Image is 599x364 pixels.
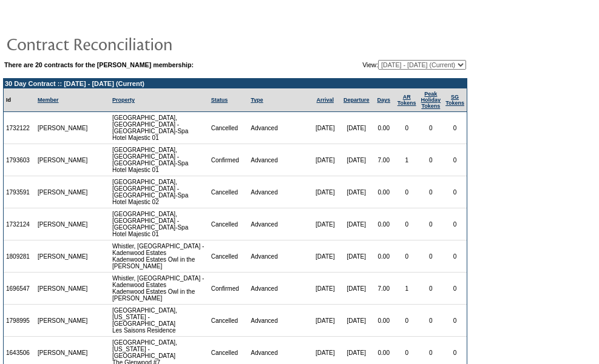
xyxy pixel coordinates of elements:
[373,112,395,144] td: 0.00
[110,240,209,273] td: Whistler, [GEOGRAPHIC_DATA] - Kadenwood Estates Kadenwood Estates Owl in the [PERSON_NAME]
[110,176,209,208] td: [GEOGRAPHIC_DATA], [GEOGRAPHIC_DATA] - [GEOGRAPHIC_DATA]-Spa Hotel Majestic 02
[209,240,249,273] td: Cancelled
[343,97,370,103] a: Departure
[443,240,467,273] td: 0
[443,176,467,208] td: 0
[4,240,35,273] td: 1809281
[443,144,467,176] td: 0
[310,305,340,337] td: [DATE]
[248,176,310,208] td: Advanced
[6,31,249,56] img: pgTtlContractReconciliation.gif
[419,305,444,337] td: 0
[340,208,373,240] td: [DATE]
[340,176,373,208] td: [DATE]
[419,176,444,208] td: 0
[209,208,249,240] td: Cancelled
[4,112,35,144] td: 1732122
[38,97,59,103] a: Member
[395,176,419,208] td: 0
[310,144,340,176] td: [DATE]
[35,273,90,305] td: [PERSON_NAME]
[110,208,209,240] td: [GEOGRAPHIC_DATA], [GEOGRAPHIC_DATA] - [GEOGRAPHIC_DATA]-Spa Hotel Majestic 01
[4,176,35,208] td: 1793591
[209,144,249,176] td: Confirmed
[340,240,373,273] td: [DATE]
[373,208,395,240] td: 0.00
[110,305,209,337] td: [GEOGRAPHIC_DATA], [US_STATE] - [GEOGRAPHIC_DATA] Les Saisons Residence
[35,176,90,208] td: [PERSON_NAME]
[419,144,444,176] td: 0
[445,94,464,106] a: SGTokens
[211,97,228,103] a: Status
[377,97,390,103] a: Days
[340,112,373,144] td: [DATE]
[248,240,310,273] td: Advanced
[373,144,395,176] td: 7.00
[373,305,395,337] td: 0.00
[35,208,90,240] td: [PERSON_NAME]
[443,112,467,144] td: 0
[4,88,35,112] td: Id
[35,144,90,176] td: [PERSON_NAME]
[419,273,444,305] td: 0
[110,273,209,305] td: Whistler, [GEOGRAPHIC_DATA] - Kadenwood Estates Kadenwood Estates Owl in the [PERSON_NAME]
[395,144,419,176] td: 1
[373,176,395,208] td: 0.00
[110,144,209,176] td: [GEOGRAPHIC_DATA], [GEOGRAPHIC_DATA] - [GEOGRAPHIC_DATA]-Spa Hotel Majestic 01
[248,208,310,240] td: Advanced
[4,144,35,176] td: 1793603
[251,97,263,103] a: Type
[4,61,194,68] b: There are 20 contracts for the [PERSON_NAME] membership:
[443,208,467,240] td: 0
[373,240,395,273] td: 0.00
[35,305,90,337] td: [PERSON_NAME]
[316,97,334,103] a: Arrival
[4,273,35,305] td: 1696547
[395,305,419,337] td: 0
[310,208,340,240] td: [DATE]
[421,91,441,109] a: Peak HolidayTokens
[310,240,340,273] td: [DATE]
[112,97,135,103] a: Property
[4,208,35,240] td: 1732124
[443,273,467,305] td: 0
[443,305,467,337] td: 0
[248,273,310,305] td: Advanced
[209,305,249,337] td: Cancelled
[209,273,249,305] td: Confirmed
[395,208,419,240] td: 0
[373,273,395,305] td: 7.00
[419,112,444,144] td: 0
[4,79,467,88] td: 30 Day Contract :: [DATE] - [DATE] (Current)
[340,273,373,305] td: [DATE]
[395,273,419,305] td: 1
[340,144,373,176] td: [DATE]
[4,305,35,337] td: 1798995
[248,112,310,144] td: Advanced
[248,305,310,337] td: Advanced
[340,305,373,337] td: [DATE]
[310,112,340,144] td: [DATE]
[303,60,466,70] td: View:
[419,240,444,273] td: 0
[310,273,340,305] td: [DATE]
[209,112,249,144] td: Cancelled
[35,240,90,273] td: [PERSON_NAME]
[398,94,416,106] a: ARTokens
[395,240,419,273] td: 0
[310,176,340,208] td: [DATE]
[248,144,310,176] td: Advanced
[419,208,444,240] td: 0
[35,112,90,144] td: [PERSON_NAME]
[395,112,419,144] td: 0
[110,112,209,144] td: [GEOGRAPHIC_DATA], [GEOGRAPHIC_DATA] - [GEOGRAPHIC_DATA]-Spa Hotel Majestic 01
[209,176,249,208] td: Cancelled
